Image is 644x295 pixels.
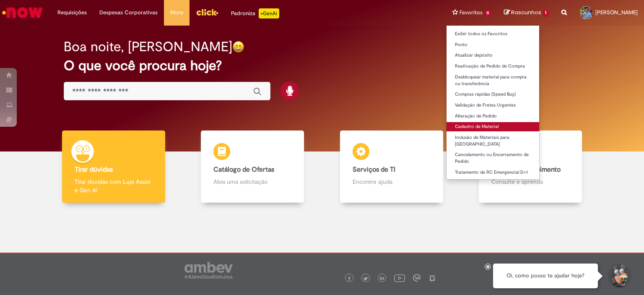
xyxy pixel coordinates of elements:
[447,122,540,131] a: Cadastro de Material
[543,9,549,17] span: 1
[447,73,540,88] a: Desbloquear material para compra ou transferência
[364,277,368,281] img: logo_footer_twitter.png
[504,9,549,17] a: Rascunhos
[64,58,581,73] h2: O que você procura hoje?
[99,8,158,17] span: Despesas Corporativas
[447,112,540,121] a: Alteração de Pedido
[231,8,279,18] div: Padroniza
[447,168,540,177] a: Tratamento de RC Emergencial D+1
[380,276,384,281] img: logo_footer_linkedin.png
[75,178,153,194] p: Tirar dúvidas com Lupi Assist e Gen Ai
[44,131,183,203] a: Tirar dúvidas Tirar dúvidas com Lupi Assist e Gen Ai
[394,272,405,283] img: logo_footer_youtube.png
[447,133,540,149] a: Inclusão de Materiais para [GEOGRAPHIC_DATA]
[484,10,492,17] span: 11
[322,131,461,203] a: Serviços de TI Encontre ajuda
[259,8,279,18] p: +GenAi
[447,90,540,99] a: Compras rápidas (Speed Buy)
[64,39,232,54] h2: Boa noite, [PERSON_NAME]
[460,8,483,17] span: Favoritos
[606,264,631,289] button: Iniciar Conversa de Suporte
[447,150,540,166] a: Cancelamento ou Encerramento de Pedido
[213,178,291,186] p: Abra uma solicitação
[196,6,218,18] img: click_logo_yellow_360x200.png
[428,274,436,282] img: logo_footer_naosei.png
[347,277,351,281] img: logo_footer_facebook.png
[447,62,540,71] a: Reativação de Pedido de Compra
[1,4,44,21] img: ServiceNow
[184,262,233,279] img: logo_footer_ambev_rotulo_gray.png
[447,101,540,110] a: Validação de Fretes Urgentes
[75,165,113,174] b: Tirar dúvidas
[170,8,183,17] span: More
[493,264,598,288] div: Oi, como posso te ajudar hoje?
[183,131,322,203] a: Catálogo de Ofertas Abra uma solicitação
[511,8,541,16] span: Rascunhos
[57,8,87,17] span: Requisições
[447,29,540,39] a: Exibir todos os Favoritos
[213,165,274,174] b: Catálogo de Ofertas
[232,41,244,53] img: happy-face.png
[353,165,395,174] b: Serviços de TI
[413,274,421,282] img: logo_footer_workplace.png
[491,178,569,186] p: Consulte e aprenda
[447,51,540,60] a: Atualizar depósito
[447,40,540,50] a: Ponto
[595,9,638,16] span: [PERSON_NAME]
[446,25,540,180] ul: Favoritos
[353,178,431,186] p: Encontre ajuda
